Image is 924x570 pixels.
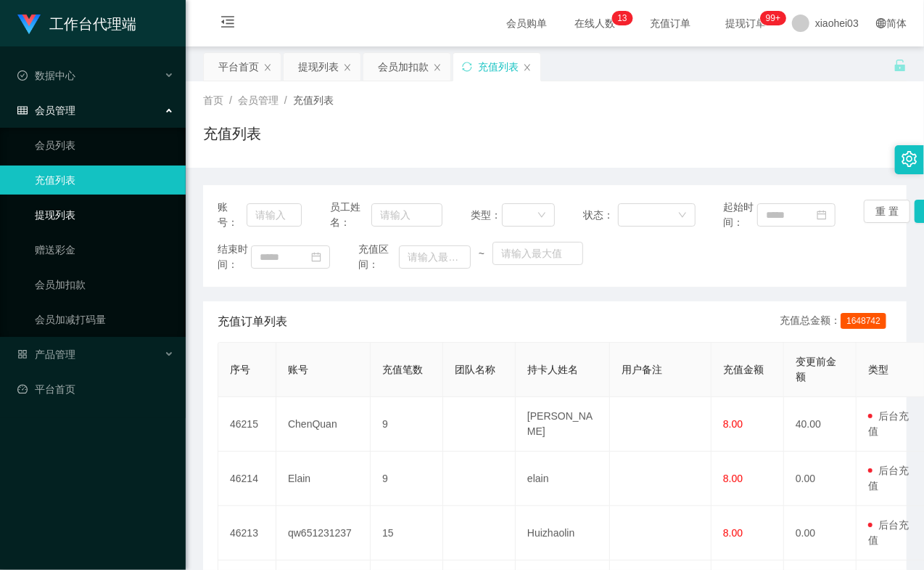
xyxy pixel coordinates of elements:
[35,166,174,195] a: 充值列表
[371,452,443,506] td: 9
[358,242,400,272] span: 充值区间：
[17,70,28,81] i: 图标: check-circle-o
[371,506,443,561] td: 15
[218,452,276,506] td: 46214
[276,452,371,506] td: Elain
[17,375,174,404] a: 图标: dashboard平台首页
[433,63,442,72] i: 图标: close
[276,397,371,452] td: ChenQuan
[371,203,442,227] input: 请输入
[343,63,352,72] i: 图标: close
[247,203,302,227] input: 请输入
[723,527,743,539] span: 8.00
[868,364,888,375] span: 类型
[462,62,472,72] i: 图标: sync
[276,506,371,561] td: qw651231237
[284,94,287,106] span: /
[492,242,582,265] input: 请输入最大值
[218,397,276,452] td: 46215
[35,305,174,334] a: 会员加减打码量
[17,105,75,116] span: 会员管理
[35,235,174,264] a: 赠送彩金
[723,473,743,484] span: 8.00
[841,313,886,329] span: 1648742
[567,18,622,28] span: 在线人数
[868,410,909,437] span: 后台充值
[817,210,827,220] i: 图标: calendar
[622,11,627,25] p: 3
[780,313,892,330] div: 充值总金额：
[894,59,907,72] i: 图标: unlock
[796,356,836,383] span: 变更前金额
[293,94,334,106] span: 充值列表
[230,364,250,375] span: 序号
[784,397,857,452] td: 40.00
[17,105,28,115] i: 图标: table
[678,211,687,221] i: 图标: down
[17,15,41,35] img: logo.9652507e.png
[49,1,136,47] h1: 工作台代理端
[876,18,886,28] i: 图标: global
[455,364,495,375] span: 团队名称
[218,53,259,81] div: 平台首页
[523,63,532,72] i: 图标: close
[311,252,321,262] i: 图标: calendar
[17,70,75,81] span: 数据中心
[35,200,174,229] a: 提现列表
[288,364,308,375] span: 账号
[218,242,251,272] span: 结束时间：
[229,94,232,106] span: /
[371,397,443,452] td: 9
[218,313,287,330] span: 充值订单列表
[218,506,276,561] td: 46213
[478,53,519,81] div: 充值列表
[399,245,470,269] input: 请输入最小值为
[203,123,261,144] h1: 充值列表
[902,151,917,167] i: 图标: setting
[17,349,75,360] span: 产品管理
[784,506,857,561] td: 0.00
[868,465,909,492] span: 后台充值
[238,94,279,106] span: 会员管理
[527,364,578,375] span: 持卡人姓名
[537,211,546,221] i: 图标: down
[378,53,429,81] div: 会员加扣款
[617,11,622,25] p: 1
[583,208,618,223] span: 状态：
[471,208,503,223] span: 类型：
[263,63,272,72] i: 图标: close
[868,519,909,546] span: 后台充值
[723,200,756,230] span: 起始时间：
[298,53,339,81] div: 提现列表
[218,200,247,230] span: 账号：
[382,364,423,375] span: 充值笔数
[516,506,610,561] td: Huizhaolin
[718,18,773,28] span: 提现订单
[864,200,910,223] button: 重 置
[622,364,662,375] span: 用户备注
[17,349,28,359] i: 图标: appstore-o
[723,364,764,375] span: 充值金额
[784,452,857,506] td: 0.00
[330,200,371,230] span: 员工姓名：
[723,418,743,430] span: 8.00
[516,397,610,452] td: [PERSON_NAME]
[17,17,136,29] a: 工作台代理端
[203,94,223,106] span: 首页
[471,246,493,261] span: ~
[35,131,174,160] a: 会员列表
[516,452,610,506] td: elain
[35,270,174,299] a: 会员加扣款
[760,11,786,25] sup: 1046
[611,11,632,25] sup: 13
[643,18,698,28] span: 充值订单
[203,1,252,47] i: 图标: menu-fold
